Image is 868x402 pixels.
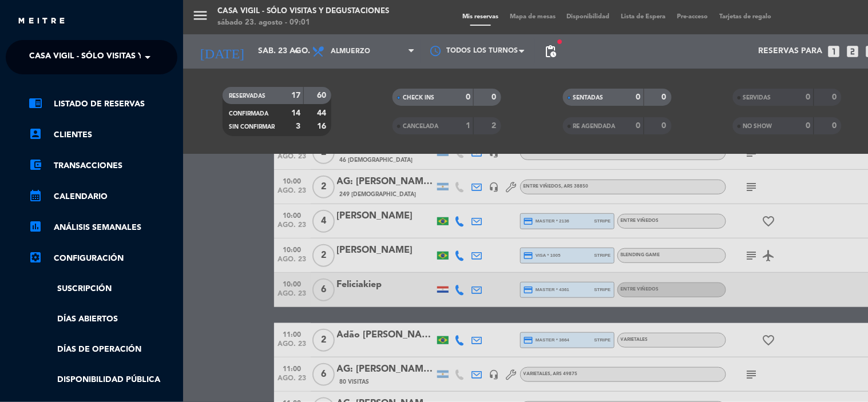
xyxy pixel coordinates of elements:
i: account_box [29,127,42,141]
a: calendar_monthCalendario [29,190,177,204]
a: assessmentANÁLISIS SEMANALES [29,221,177,234]
i: account_balance_wallet [29,158,42,172]
img: MEITRE [17,17,66,26]
a: chrome_reader_modeListado de Reservas [29,97,177,111]
span: pending_actions [544,45,557,58]
i: calendar_month [29,189,42,202]
a: Disponibilidad pública [29,373,177,387]
i: settings_applications [29,250,42,264]
a: Días de Operación [29,343,177,356]
span: fiber_manual_record [556,38,563,45]
i: chrome_reader_mode [29,96,42,110]
a: account_boxClientes [29,128,177,142]
span: Casa Vigil - SÓLO Visitas y Degustaciones [29,45,214,69]
a: Suscripción [29,282,177,296]
a: account_balance_walletTransacciones [29,159,177,173]
a: Configuración [29,252,177,265]
i: assessment [29,220,42,233]
a: Días abiertos [29,313,177,326]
